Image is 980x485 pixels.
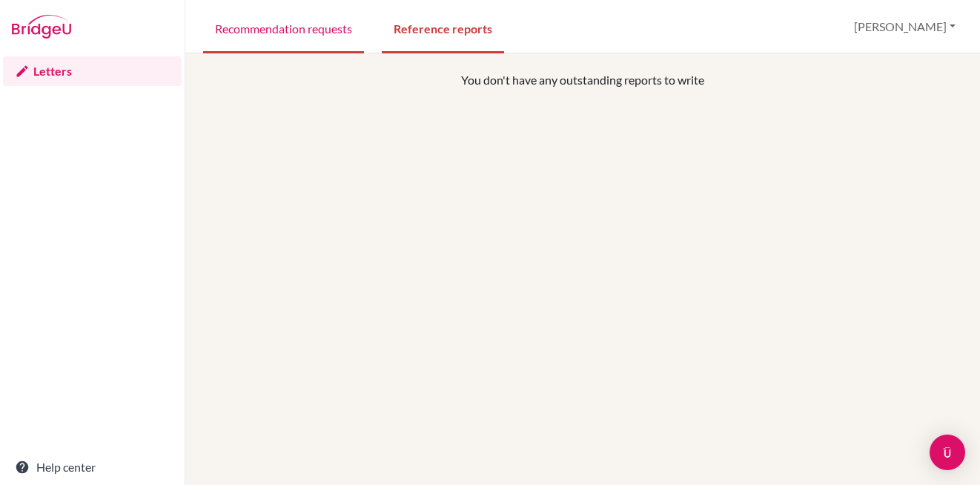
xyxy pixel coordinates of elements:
a: Reference reports [382,2,504,53]
a: Recommendation requests [203,2,364,53]
p: You don't have any outstanding reports to write [277,71,887,89]
a: Help center [3,452,182,482]
a: Letters [3,56,182,86]
img: Bridge-U [12,15,71,39]
button: [PERSON_NAME] [847,13,962,41]
div: Open Intercom Messenger [930,435,965,470]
